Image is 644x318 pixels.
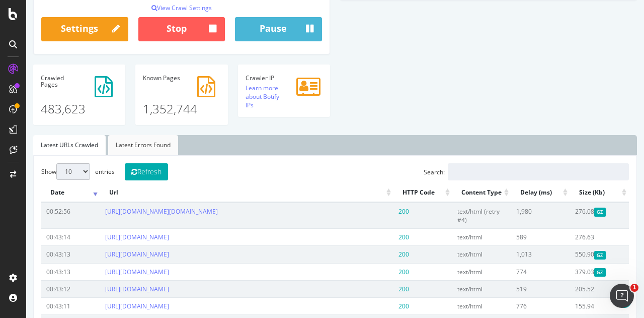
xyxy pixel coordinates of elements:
a: Latest Errors Found [82,135,152,155]
td: 155.94 [544,297,603,314]
a: [URL][DOMAIN_NAME] [79,302,143,310]
th: Delay (ms): activate to sort column ascending [485,183,544,203]
a: [URL][DOMAIN_NAME] [79,268,143,276]
a: Settings [15,17,102,41]
td: 205.52 [544,280,603,297]
span: 200 [372,207,383,216]
td: 00:43:11 [15,297,74,314]
td: 550.90 [544,245,603,263]
input: Search: [422,163,603,180]
td: 00:43:14 [15,228,74,245]
td: 00:43:13 [15,245,74,263]
td: 776 [485,297,544,314]
label: Show entries [15,163,89,180]
p: View Crawl Settings [15,4,296,12]
td: text/html [426,280,485,297]
a: [URL][DOMAIN_NAME][DOMAIN_NAME] [79,207,192,216]
th: Size (Kb): activate to sort column ascending [544,183,603,203]
td: 276.63 [544,228,603,245]
td: text/html (retry #4) [426,203,485,228]
th: Date: activate to sort column ascending [15,183,74,203]
button: Refresh [99,163,142,180]
td: 1,013 [485,245,544,263]
a: [URL][DOMAIN_NAME] [79,250,143,259]
th: Url: activate to sort column ascending [74,183,367,203]
button: Stop [112,17,199,41]
td: 1,980 [485,203,544,228]
td: text/html [426,297,485,314]
a: [URL][DOMAIN_NAME] [79,233,143,241]
td: 379.03 [544,263,603,280]
span: 1 [630,284,638,292]
td: 00:52:56 [15,203,74,228]
iframe: Intercom live chat [610,284,634,308]
th: HTTP Code: activate to sort column ascending [367,183,426,203]
span: Gzipped Content [568,208,580,216]
td: 519 [485,280,544,297]
td: 774 [485,263,544,280]
span: Gzipped Content [568,268,580,277]
td: 589 [485,228,544,245]
td: text/html [426,245,485,263]
td: text/html [426,228,485,245]
p: 483,623 [15,90,92,117]
td: 276.08 [544,203,603,228]
a: [URL][DOMAIN_NAME] [79,285,143,293]
button: Pause [209,17,296,41]
td: text/html [426,263,485,280]
span: Gzipped Content [568,251,580,260]
h4: Pages Known [117,75,194,81]
span: 200 [372,250,383,259]
a: Learn more about Botify IPs [219,84,253,109]
td: 00:43:13 [15,263,74,280]
label: Search: [397,163,603,180]
a: Latest URLs Crawled [7,135,79,155]
h4: Crawler IP [219,75,296,81]
th: Content Type: activate to sort column ascending [426,183,485,203]
span: 200 [372,285,383,293]
span: 200 [372,233,383,241]
span: 200 [372,302,383,310]
span: 200 [372,268,383,276]
td: 00:43:12 [15,280,74,297]
select: Showentries [30,163,64,180]
h4: Pages Crawled [15,75,92,88]
p: 1,352,744 [117,84,194,117]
